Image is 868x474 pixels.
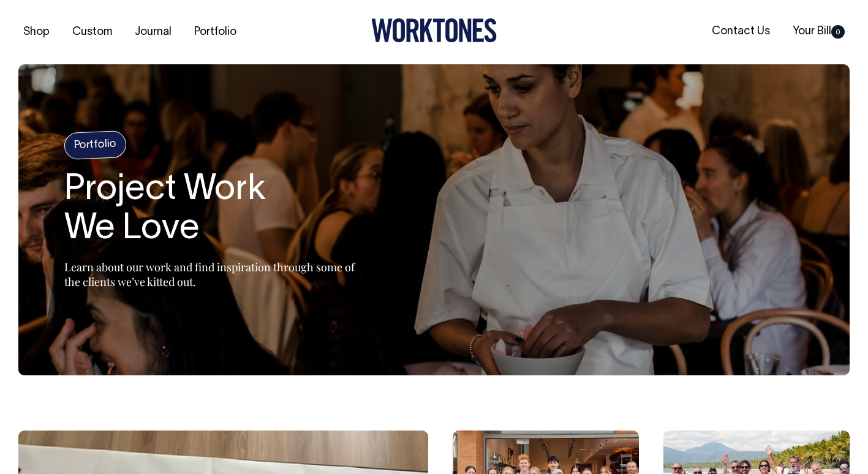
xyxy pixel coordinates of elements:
[189,22,241,42] a: Portfolio
[130,22,176,42] a: Journal
[788,21,850,42] a: Your Bill0
[831,25,845,39] span: 0
[64,260,371,289] p: Learn about our work and find inspiration through some of the clients we’ve kitted out.
[18,22,55,42] a: Shop
[64,171,371,249] h1: Project Work We Love
[67,22,117,42] a: Custom
[707,21,775,42] a: Contact Us
[64,130,127,160] h4: Portfolio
